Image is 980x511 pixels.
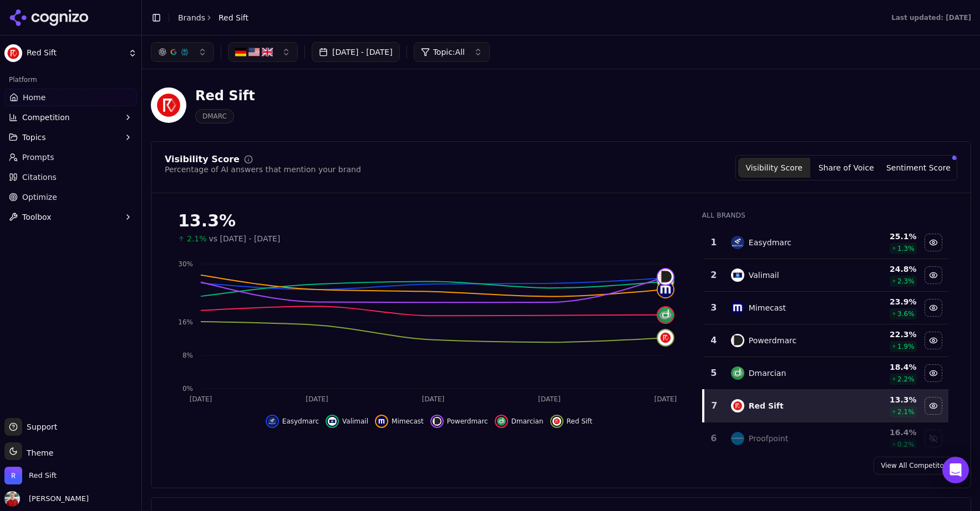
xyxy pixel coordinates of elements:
button: Hide valimail data [925,266,942,284]
tspan: [DATE] [422,395,445,403]
img: red sift [658,330,673,345]
div: All Brands [702,211,948,220]
div: 6 [708,432,720,445]
tspan: 8% [182,352,193,359]
div: 2 [708,269,720,282]
span: 2.1 % [897,407,915,416]
tr: 2valimailValimail24.8%2.3%Hide valimail data [703,259,948,292]
span: Competition [22,112,70,123]
span: Topics [22,132,46,143]
img: valimail [328,417,337,426]
tr: 1easydmarcEasydmarc25.1%1.3%Hide easydmarc data [703,226,948,259]
tr: 7red siftRed Sift13.3%2.1%Hide red sift data [703,390,948,422]
div: 13.3% [178,211,680,231]
span: Red Sift [29,471,57,481]
div: Open Intercom Messenger [942,457,969,483]
button: Open organization switcher [4,467,57,484]
img: powerdmarc [658,269,673,285]
tr: 4powerdmarcPowerdmarc22.3%1.9%Hide powerdmarc data [703,324,948,357]
span: Home [23,92,45,103]
tspan: [DATE] [190,395,212,403]
div: Last updated: [DATE] [891,13,971,22]
img: mimecast [377,417,386,426]
tspan: 0% [182,385,193,393]
img: powerdmarc [433,417,441,426]
div: 23.9 % [854,296,917,307]
span: Prompts [22,152,54,163]
div: 4 [708,334,720,347]
tr: 5dmarcianDmarcian18.4%2.2%Hide dmarcian data [703,357,948,390]
tspan: 16% [178,318,193,326]
div: Dmarcian [749,368,786,379]
img: dmarcian [497,417,506,426]
button: Open user button [4,491,89,507]
tr: 6proofpointProofpoint16.4%0.2%Show proofpoint data [703,422,948,455]
span: Support [22,421,57,432]
span: [PERSON_NAME] [24,494,89,504]
a: Prompts [4,148,137,166]
div: 3 [708,301,720,314]
span: 2.2 % [897,375,915,384]
span: Powerdmarc [447,417,488,426]
img: Red Sift [4,44,22,62]
button: Hide mimecast data [375,415,424,428]
div: 13.3 % [854,394,917,405]
button: Share of Voice [810,158,882,178]
img: dmarcian [731,367,744,380]
img: Red Sift [151,87,186,123]
button: Hide dmarcian data [495,415,544,428]
span: Topic: All [433,47,465,58]
div: 25.1 % [854,231,917,242]
button: Hide red sift data [925,397,942,415]
img: Red Sift [4,467,22,484]
img: mimecast [731,301,744,314]
button: Show proofpoint data [925,430,942,447]
button: Hide easydmarc data [266,415,319,428]
span: vs [DATE] - [DATE] [209,233,281,244]
span: 1.9 % [897,342,915,351]
img: easydmarc [268,417,277,426]
div: Proofpoint [749,433,788,444]
span: Red Sift [219,12,248,23]
a: Optimize [4,188,137,206]
div: 5 [708,367,720,380]
span: Valimail [342,417,368,426]
img: US [248,47,260,58]
tspan: [DATE] [538,395,561,403]
button: Competition [4,109,137,126]
button: Hide powerdmarc data [430,415,488,428]
a: Home [4,89,137,106]
div: Percentage of AI answers that mention your brand [165,164,361,175]
img: red sift [731,399,744,412]
a: Citations [4,168,137,186]
span: Toolbox [22,211,52,223]
div: 18.4 % [854,362,917,373]
span: 1.3 % [897,244,915,253]
img: easydmarc [731,236,744,249]
img: DE [235,47,246,58]
div: 1 [708,236,720,249]
tr: 3mimecastMimecast23.9%3.6%Hide mimecast data [703,292,948,324]
a: Brands [178,13,205,22]
div: Valimail [749,270,779,281]
button: Hide mimecast data [925,299,942,317]
span: 3.6 % [897,309,915,318]
img: GB [262,47,273,58]
button: Sentiment Score [882,158,954,178]
div: Red Sift [749,400,784,411]
span: Red Sift [27,48,124,58]
div: 16.4 % [854,427,917,438]
img: proofpoint [731,432,744,445]
button: Topics [4,128,137,146]
span: Theme [22,448,53,457]
img: dmarcian [658,307,673,323]
div: 7 [709,399,720,412]
tspan: 30% [178,260,193,268]
img: Jack Lilley [4,491,20,507]
tspan: [DATE] [654,395,677,403]
img: red sift [552,417,561,426]
span: Citations [22,172,57,183]
img: mimecast [658,282,673,297]
tspan: [DATE] [306,395,328,403]
button: [DATE] - [DATE] [312,42,400,62]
